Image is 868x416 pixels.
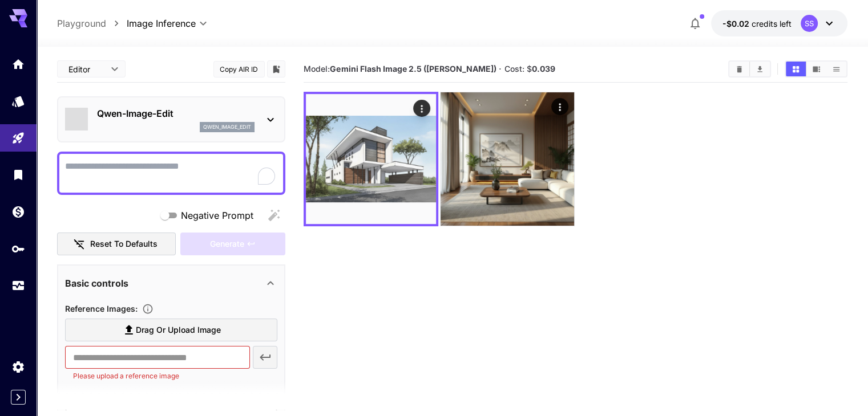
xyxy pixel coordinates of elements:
[213,61,265,78] button: Copy AIR ID
[136,323,221,337] span: Drag or upload image
[752,19,792,28] span: credits left
[68,63,104,75] span: Editor
[750,62,770,76] button: Download All
[728,60,771,78] div: Clear AllDownload All
[65,319,277,342] label: Drag or upload image
[826,62,846,76] button: Show media in list view
[722,19,752,28] span: -$0.02
[306,94,436,224] img: 2Q==
[203,123,251,131] p: qwen_image_edit
[11,205,25,219] div: Wallet
[729,62,749,76] button: Clear All
[504,64,555,74] span: Cost: $
[551,98,568,115] div: Actions
[11,94,25,108] div: Models
[711,10,847,36] button: -$0.01762SS
[11,168,25,182] div: Library
[57,17,106,30] a: Playground
[11,279,25,293] div: Usage
[65,160,277,187] textarea: To enrich screen reader interactions, please activate Accessibility in Grammarly extension settings
[11,242,25,256] div: API Keys
[138,303,158,315] button: Upload a reference image to guide the result. This is needed for Image-to-Image or Inpainting. Su...
[785,60,847,78] div: Show media in grid viewShow media in video viewShow media in list view
[11,128,25,142] div: Playground
[65,304,138,313] span: Reference Images :
[181,209,253,222] span: Negative Prompt
[499,62,502,76] p: ·
[73,370,241,382] p: Please upload a reference image
[11,390,26,405] button: Expand sidebar
[722,18,792,30] div: -$0.01762
[11,57,25,71] div: Home
[180,233,285,256] div: Please upload a reference image
[65,102,277,137] div: Qwen-Image-Editqwen_image_edit
[11,360,25,374] div: Settings
[127,17,196,30] span: Image Inference
[65,276,128,290] p: Basic controls
[330,64,496,74] b: Gemini Flash Image 2.5 ([PERSON_NAME])
[806,62,826,76] button: Show media in video view
[441,92,574,226] img: 2Q==
[801,15,818,32] div: SS
[57,233,176,256] button: Reset to defaults
[65,270,277,297] div: Basic controls
[57,17,127,30] nav: breadcrumb
[532,64,555,74] b: 0.039
[786,62,806,76] button: Show media in grid view
[413,100,430,117] div: Actions
[304,64,496,74] span: Model:
[271,62,281,76] button: Add to library
[97,107,255,120] p: Qwen-Image-Edit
